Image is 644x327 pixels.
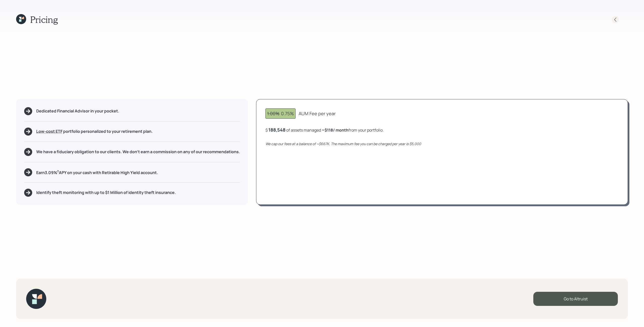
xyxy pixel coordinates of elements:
h5: portfolio personalized to your retirement plan. [36,129,153,134]
h1: Pricing [30,14,58,25]
sup: † [57,169,59,174]
b: $118 / month [325,127,348,133]
h5: Identify theft monitoring with up to $1 Million of identity theft insurance. [36,190,176,195]
h5: We have a fiduciary obligation to our clients. We don't earn a commission on any of our recommend... [36,149,240,154]
div: $ of assets managed ≈ from your portfolio . [265,127,384,133]
div: Go to Altruist [533,292,618,306]
i: We cap our fees at a balance of ~$667K. The maximum fee you can be charged per year is $5,000 [265,141,421,146]
h5: Dedicated Financial Advisor in your pocket. [36,109,119,113]
div: 0.75% [267,110,294,117]
span: Low-cost ETF [36,129,62,134]
div: 188,548 [268,127,286,133]
span: 1.00% [267,110,279,116]
h5: Earn 3.09 % APY on your cash with Retirable High Yield account. [36,169,158,175]
div: AUM Fee per year [299,110,336,117]
iframe: Customer reviews powered by Trustpilot [52,284,116,322]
